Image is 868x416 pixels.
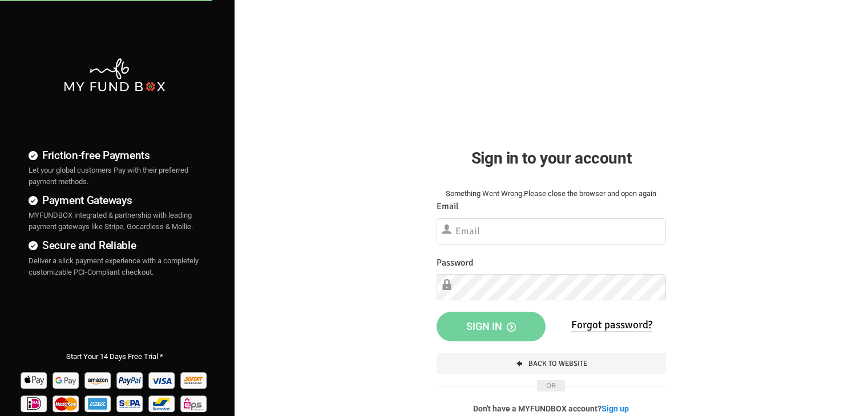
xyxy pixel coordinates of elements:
[51,368,82,391] img: Google Pay
[147,368,177,391] img: Visa
[115,391,146,415] img: sepa Pay
[437,218,666,244] input: Email
[466,320,516,332] span: Sign in
[437,146,666,170] h2: Sign in to your account
[601,404,629,413] a: Sign up
[437,312,546,341] button: Sign in
[179,391,209,415] img: EPS Pay
[83,391,114,415] img: american_express Pay
[29,147,200,164] h4: Friction-free Payments
[147,391,177,415] img: Bancontact Pay
[51,391,82,415] img: Mastercard Pay
[29,256,199,276] span: Deliver a slick payment experience with a completely customizable PCI-Compliant checkout.
[29,166,188,186] span: Let your global customers Pay with their preferred payment methods.
[437,256,473,270] label: Password
[29,192,200,209] h4: Payment Gateways
[437,403,666,414] p: Don't have a MYFUNDBOX account?
[115,368,146,391] img: Paypal
[571,318,652,332] a: Forgot password?
[437,353,666,374] a: Back To Website
[63,57,166,93] img: mfbwhite.png
[437,188,666,199] div: Something Went Wrong.Please close the browser and open again
[19,368,50,391] img: Apple Pay
[83,368,114,391] img: Amazon
[29,211,193,231] span: MYFUNDBOX integrated & partnership with leading payment gateways like Stripe, Gocardless & Mollie.
[179,368,209,391] img: Sofort Pay
[29,237,200,254] h4: Secure and Reliable
[437,199,459,214] label: Email
[537,380,565,391] span: OR
[19,391,50,415] img: Ideal Pay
